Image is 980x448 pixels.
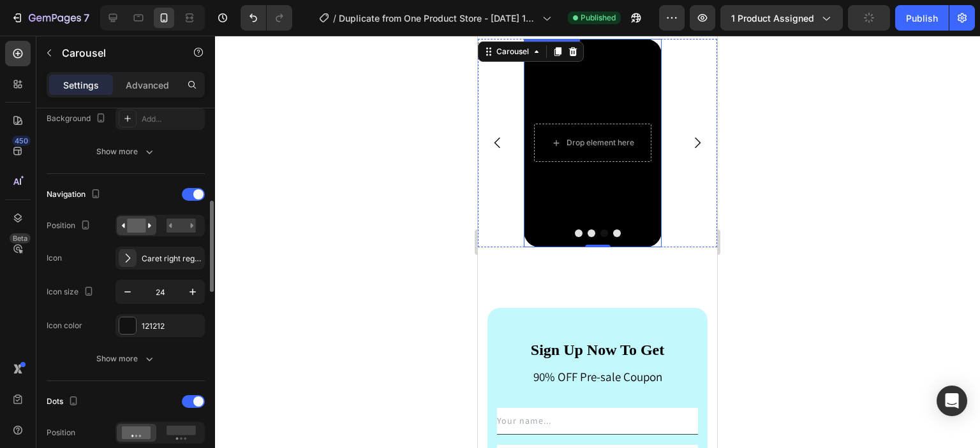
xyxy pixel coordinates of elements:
[47,186,103,203] div: Navigation
[47,284,96,301] div: Icon size
[581,12,616,24] span: Published
[96,145,156,158] div: Show more
[47,393,81,410] div: Dots
[906,11,938,25] div: Publish
[895,5,949,31] button: Publish
[142,253,202,264] div: Caret right regular
[84,10,89,25] p: 7
[47,427,75,438] div: Position
[96,352,156,365] div: Show more
[731,11,814,25] span: 1 product assigned
[63,78,99,92] p: Settings
[47,140,205,163] button: Show more
[47,110,108,127] div: Background
[241,5,292,31] div: Undo/Redo
[62,45,170,61] p: Carousel
[47,252,62,264] div: Icon
[339,11,537,25] span: Duplicate from One Product Store - [DATE] 19:55:56
[142,113,202,125] div: Add...
[47,347,205,370] button: Show more
[47,320,82,331] div: Icon color
[19,409,220,436] input: Enter Your email address...
[142,321,202,332] div: 121212
[47,217,93,235] div: Position
[12,136,31,146] div: 450
[333,11,336,25] span: /
[478,36,717,448] iframe: Design area
[10,233,31,243] div: Beta
[720,5,843,31] button: 1 product assigned
[5,5,95,31] button: 7
[937,386,967,416] div: Open Intercom Messenger
[126,78,169,92] p: Advanced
